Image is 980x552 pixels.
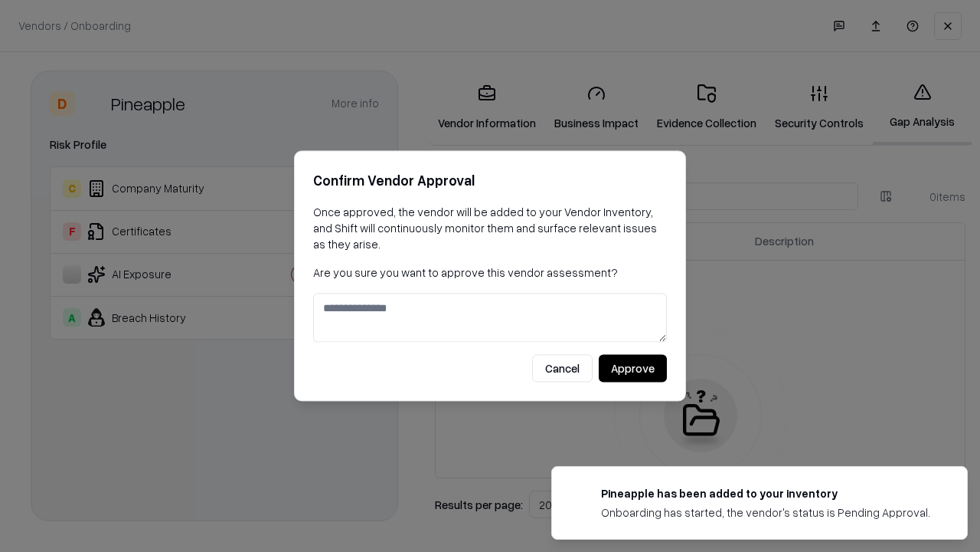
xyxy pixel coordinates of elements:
div: Onboarding has started, the vendor's status is Pending Approval. [601,504,930,521]
p: Once approved, the vendor will be added to your Vendor Inventory, and Shift will continuously mon... [313,204,667,252]
button: Cancel [532,355,593,383]
button: Approve [599,355,667,383]
p: Are you sure you want to approve this vendor assessment? [313,264,667,281]
img: pineappleenergy.com [570,485,589,504]
div: Pineapple has been added to your inventory [601,485,930,501]
h2: Confirm Vendor Approval [313,169,667,192]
